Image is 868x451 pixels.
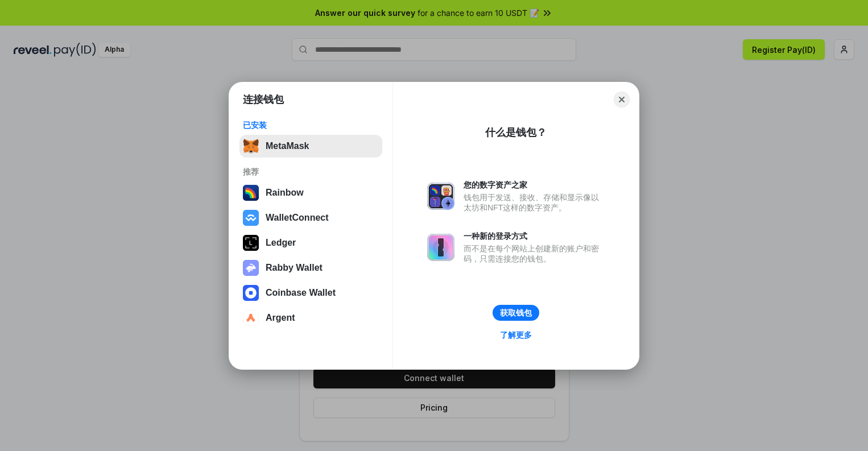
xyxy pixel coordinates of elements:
img: svg+xml,%3Csvg%20xmlns%3D%22http%3A%2F%2Fwww.w3.org%2F2000%2Fsvg%22%20fill%3D%22none%22%20viewBox... [243,260,259,276]
div: 获取钱包 [500,308,532,318]
button: Ledger [239,231,382,254]
div: 已安装 [243,120,379,130]
img: svg+xml,%3Csvg%20width%3D%2228%22%20height%3D%2228%22%20viewBox%3D%220%200%2028%2028%22%20fill%3D... [243,210,259,226]
div: Ledger [266,238,296,248]
div: 钱包用于发送、接收、存储和显示像以太坊和NFT这样的数字资产。 [464,192,605,213]
img: svg+xml,%3Csvg%20width%3D%2228%22%20height%3D%2228%22%20viewBox%3D%220%200%2028%2028%22%20fill%3D... [243,310,259,326]
div: Rainbow [266,188,304,198]
button: Coinbase Wallet [239,282,382,304]
h1: 连接钱包 [243,93,284,106]
div: WalletConnect [266,213,329,223]
div: Rabby Wallet [266,263,323,273]
img: svg+xml,%3Csvg%20width%3D%2228%22%20height%3D%2228%22%20viewBox%3D%220%200%2028%2028%22%20fill%3D... [243,285,259,301]
div: 什么是钱包？ [485,126,547,139]
div: 而不是在每个网站上创建新的账户和密码，只需连接您的钱包。 [464,243,605,264]
div: 了解更多 [500,330,532,340]
button: Rainbow [239,181,382,204]
div: 一种新的登录方式 [464,231,605,241]
img: svg+xml,%3Csvg%20width%3D%22120%22%20height%3D%22120%22%20viewBox%3D%220%200%20120%20120%22%20fil... [243,185,259,201]
img: svg+xml,%3Csvg%20xmlns%3D%22http%3A%2F%2Fwww.w3.org%2F2000%2Fsvg%22%20width%3D%2228%22%20height%3... [243,235,259,251]
button: Argent [239,307,382,329]
div: Coinbase Wallet [266,288,336,298]
div: MetaMask [266,141,309,151]
a: 了解更多 [493,328,539,342]
button: MetaMask [239,135,382,158]
div: 您的数字资产之家 [464,180,605,190]
button: WalletConnect [239,206,382,229]
img: svg+xml,%3Csvg%20xmlns%3D%22http%3A%2F%2Fwww.w3.org%2F2000%2Fsvg%22%20fill%3D%22none%22%20viewBox... [427,234,454,261]
img: svg+xml,%3Csvg%20xmlns%3D%22http%3A%2F%2Fwww.w3.org%2F2000%2Fsvg%22%20fill%3D%22none%22%20viewBox... [427,183,454,210]
div: 推荐 [243,167,379,177]
div: Argent [266,313,295,323]
img: svg+xml,%3Csvg%20fill%3D%22none%22%20height%3D%2233%22%20viewBox%3D%220%200%2035%2033%22%20width%... [243,138,259,154]
button: Rabby Wallet [239,256,382,279]
button: 获取钱包 [493,305,539,321]
button: Close [614,92,630,107]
